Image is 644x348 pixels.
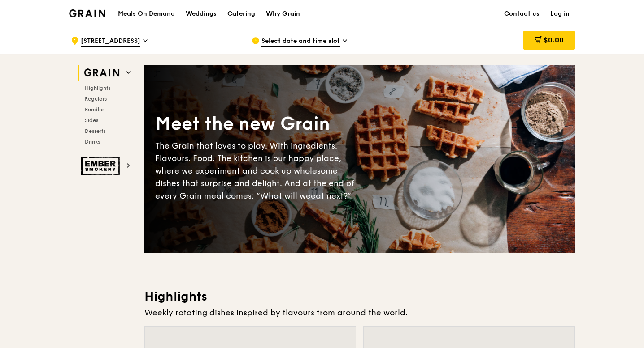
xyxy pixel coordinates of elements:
[222,0,261,27] a: Catering
[81,37,140,47] span: [STREET_ADDRESS]
[144,289,575,305] h3: Highlights
[69,9,105,17] img: Grain
[544,36,564,44] span: $0.00
[545,0,575,27] a: Log in
[81,65,122,81] img: Grain web logo
[186,0,217,27] div: Weddings
[85,128,105,134] span: Desserts
[261,0,305,27] a: Why Grain
[85,117,98,123] span: Sides
[155,112,360,136] div: Meet the new Grain
[85,96,107,102] span: Regulars
[180,0,222,27] a: Weddings
[85,139,100,145] span: Drinks
[81,157,122,175] img: Ember Smokery web logo
[85,106,104,113] span: Bundles
[227,0,255,27] div: Catering
[499,0,545,27] a: Contact us
[155,140,360,202] div: The Grain that loves to play. With ingredients. Flavours. Food. The kitchen is our happy place, w...
[118,9,175,18] h1: Meals On Demand
[311,191,351,201] span: eat next?”
[144,306,575,319] div: Weekly rotating dishes inspired by flavours from around the world.
[266,0,300,27] div: Why Grain
[85,85,110,91] span: Highlights
[261,37,340,47] span: Select date and time slot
